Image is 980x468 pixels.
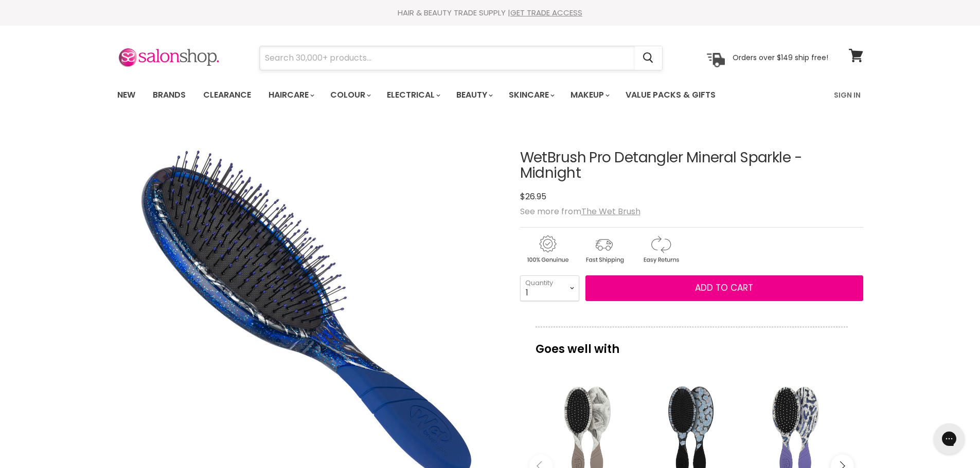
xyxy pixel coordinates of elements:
[929,420,970,458] iframe: Gorgias live chat messenger
[449,84,499,106] a: Beauty
[379,84,447,106] a: Electrical
[618,84,723,106] a: Value Packs & Gifts
[733,53,828,62] p: Orders over $149 ship free!
[195,84,259,106] a: Clearance
[501,84,561,106] a: Skincare
[110,80,776,110] ul: Main menu
[259,46,663,70] form: Product
[510,7,582,18] a: GET TRADE ACCESS
[828,84,867,106] a: Sign In
[104,8,876,18] div: HAIR & BEAUTY TRADE SUPPLY |
[110,84,143,106] a: New
[145,84,193,106] a: Brands
[563,84,616,106] a: Makeup
[635,46,662,70] button: Search
[260,46,635,70] input: Search
[104,80,876,110] nav: Main
[261,84,320,106] a: Haircare
[323,84,377,106] a: Colour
